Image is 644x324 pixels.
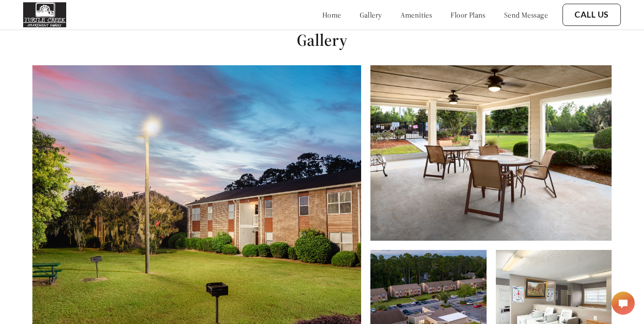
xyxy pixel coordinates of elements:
img: Community Sitting Area [370,65,612,241]
a: home [322,10,341,19]
a: floor plans [450,10,486,19]
a: send message [504,10,548,19]
a: Call Us [575,10,609,20]
a: gallery [360,10,382,19]
a: amenities [400,10,432,19]
button: Call Us [563,4,621,26]
img: turtle_creek_logo.png [23,2,66,27]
